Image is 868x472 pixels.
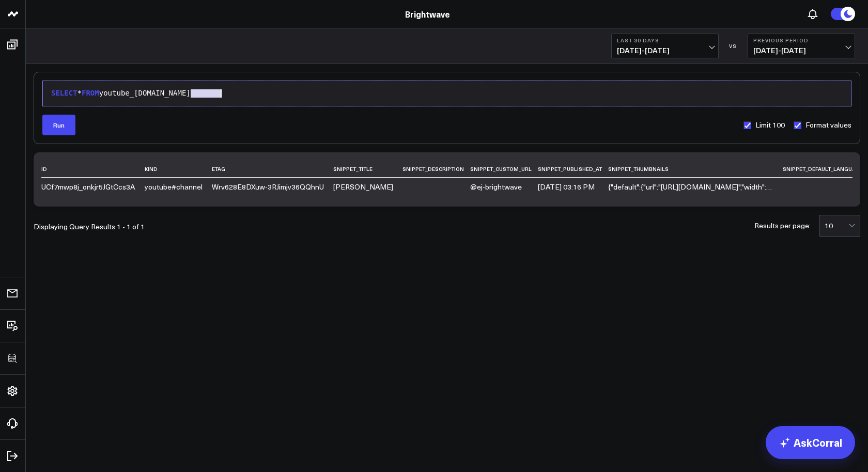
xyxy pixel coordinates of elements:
button: Run [42,115,75,135]
span: [DATE] - [DATE] [617,46,713,55]
div: Sep 23, 2025, 03:16 PM [538,183,599,191]
div: @ej-brightwave [470,183,529,191]
div: youtube#channel [145,183,203,191]
div: Results per page: [754,222,811,229]
div: Displaying Query Results 1 - 1 of 1 [34,223,145,230]
label: Limit 100 [743,121,785,129]
div: {"default":{"url":"https://yt3.ggpht.com/hAF9oSS0cEsTwagcxbvnYGlCAuOjApGVTfOdmQbSligSBN-23cGHeJ96... [608,183,773,191]
span: FROM [82,89,99,97]
b: Previous Period [753,37,849,43]
div: 10 [825,222,848,230]
a: AskCorral [766,426,855,459]
span: SELECT [51,89,78,97]
th: etag [212,161,333,178]
a: Brightwave [405,8,450,20]
div: UCf7mwp8j_onkjr5JGtCcs3A [41,183,135,191]
span: [DATE] - [DATE] [753,46,849,55]
th: id [41,161,145,178]
div: EJ White [333,183,393,191]
button: Last 30 Days[DATE]-[DATE] [611,34,719,58]
th: snippet_published_at [538,161,608,178]
b: Last 30 Days [617,37,713,43]
th: snippet_thumbnails [608,161,783,178]
div: VS [724,43,742,49]
th: snippet_custom_url [470,161,538,178]
div: Wrv628E8DXuw-3RJimjv36QQhnU [212,183,324,191]
th: kind [145,161,212,178]
button: Previous Period[DATE]-[DATE] [748,34,855,58]
div: * youtube_[DOMAIN_NAME] [48,88,846,99]
th: snippet_description [402,161,470,178]
th: snippet_title [333,161,402,178]
label: Format values [793,121,851,129]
